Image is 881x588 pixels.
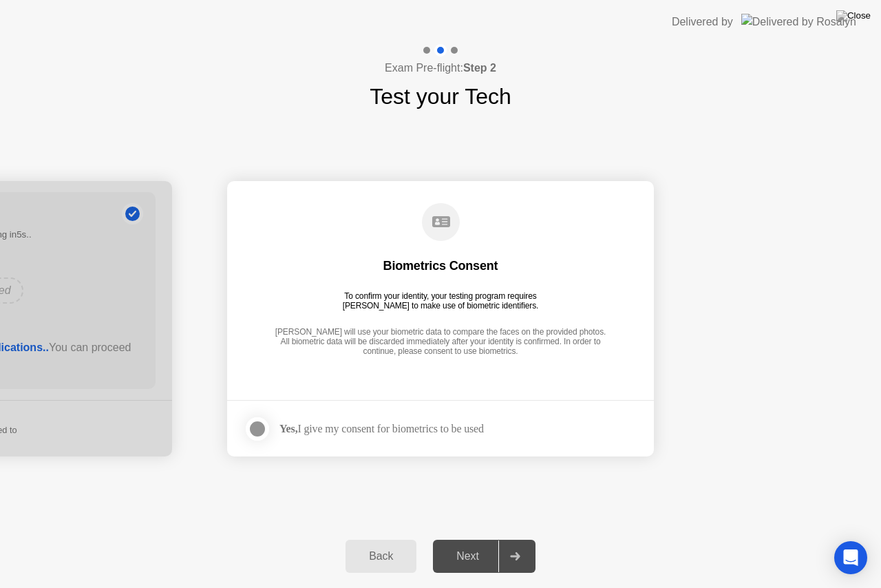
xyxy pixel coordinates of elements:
img: Delivered by Rosalyn [741,14,856,30]
button: Back [346,540,416,573]
b: Step 2 [463,62,496,74]
div: Biometrics Consent [383,258,498,274]
div: To confirm your identity, your testing program requires [PERSON_NAME] to make use of biometric id... [337,291,544,311]
h1: Test your Tech [370,80,511,113]
img: Close [836,10,871,21]
h4: Exam Pre-flight: [385,60,496,76]
div: [PERSON_NAME] will use your biometric data to compare the faces on the provided photos. All biome... [271,327,610,358]
strong: Yes, [279,423,297,434]
div: Next [437,550,498,563]
div: Delivered by [672,14,733,30]
button: Next [433,540,535,573]
div: Back [350,550,412,563]
div: I give my consent for biometrics to be used [279,422,484,435]
div: Open Intercom Messenger [834,541,867,574]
